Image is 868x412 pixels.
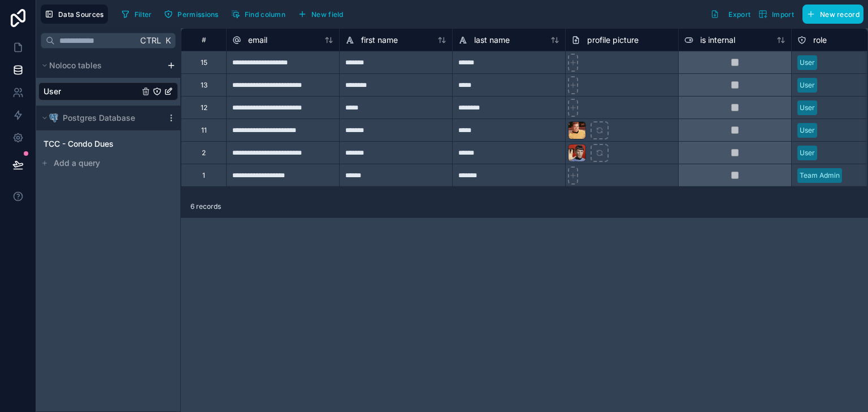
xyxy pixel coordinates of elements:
span: Filter [134,10,152,19]
div: User [800,58,815,68]
span: Import [772,10,794,19]
button: Filter [117,6,156,23]
div: User [800,80,815,90]
div: 12 [201,103,207,112]
div: User [800,103,815,113]
div: 11 [201,126,207,135]
button: New record [802,5,863,24]
span: New field [311,10,344,19]
button: New field [294,6,348,23]
button: Export [706,5,754,24]
a: New record [798,5,863,24]
span: K [164,37,172,45]
div: # [190,36,218,44]
span: email [248,34,267,46]
span: Ctrl [139,33,162,47]
span: Permissions [177,10,218,19]
div: 15 [201,58,207,67]
span: first name [361,34,398,46]
div: 13 [201,81,207,90]
div: Team Admin [800,170,840,181]
div: User [800,148,815,158]
span: profile picture [587,34,639,46]
div: 2 [202,148,206,157]
button: Permissions [160,6,222,23]
span: Export [728,10,750,19]
span: 6 records [190,202,221,211]
a: Permissions [160,6,227,23]
div: 1 [202,171,205,180]
span: is internal [700,34,735,46]
span: Find column [245,10,285,19]
button: Find column [227,6,289,23]
span: Data Sources [58,10,104,19]
span: New record [820,10,860,19]
button: Data Sources [41,5,108,24]
div: User [800,125,815,135]
span: last name [474,34,510,46]
span: role [813,34,827,46]
button: Import [754,5,798,24]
